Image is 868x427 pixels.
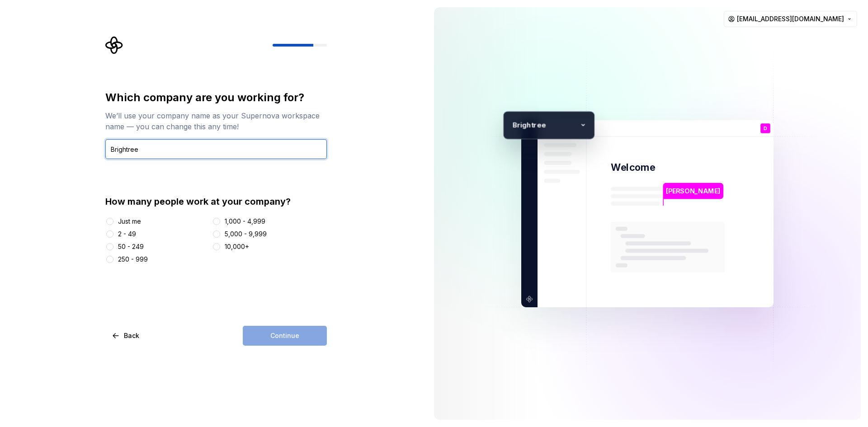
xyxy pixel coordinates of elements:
div: 250 - 999 [118,255,148,264]
svg: Supernova Logo [105,36,123,54]
button: [EMAIL_ADDRESS][DOMAIN_NAME] [724,11,857,27]
div: Which company are you working for? [105,90,327,105]
div: 1,000 - 4,999 [225,217,265,226]
div: 5,000 - 9,999 [225,230,267,239]
div: We’ll use your company name as your Supernova workspace name — you can change this any time! [105,110,327,132]
button: Back [105,326,147,346]
div: Just me [118,217,141,226]
div: How many people work at your company? [105,195,327,208]
p: rightree [517,119,576,131]
div: 50 - 249 [118,242,144,251]
p: [PERSON_NAME] [666,186,720,196]
p: Welcome [611,161,655,174]
p: B [508,119,517,131]
div: 10,000+ [225,242,249,251]
p: D [764,126,767,131]
div: 2 - 49 [118,230,136,239]
span: Back [124,331,139,340]
input: Company name [105,139,327,159]
span: [EMAIL_ADDRESS][DOMAIN_NAME] [737,14,844,23]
